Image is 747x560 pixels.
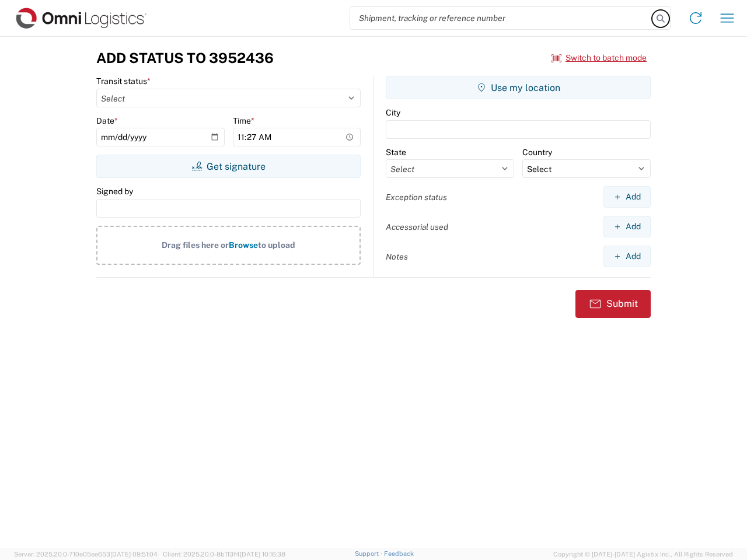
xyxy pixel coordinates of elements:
[350,7,652,29] input: Shipment, tracking or reference number
[163,551,285,558] span: Client: 2025.20.0-8b113f4
[96,155,361,178] button: Get signature
[603,216,651,237] button: Add
[96,116,118,126] label: Date
[229,240,258,250] span: Browse
[96,186,133,197] label: Signed by
[96,76,151,86] label: Transit status
[575,290,651,318] button: Submit
[603,246,651,267] button: Add
[603,186,651,208] button: Add
[96,50,274,66] h3: Add Status to 3952436
[258,240,295,250] span: to upload
[162,240,229,250] span: Drag files here or
[551,48,647,68] button: Switch to batch mode
[553,549,733,559] span: Copyright © [DATE]-[DATE] Agistix Inc., All Rights Reserved
[522,147,552,157] label: Country
[386,147,406,157] label: State
[386,107,400,118] label: City
[384,550,414,557] a: Feedback
[355,550,384,557] a: Support
[386,76,651,99] button: Use my location
[386,251,408,262] label: Notes
[110,551,158,558] span: [DATE] 09:51:04
[233,116,254,126] label: Time
[240,551,285,558] span: [DATE] 10:16:38
[386,192,447,202] label: Exception status
[386,222,448,232] label: Accessorial used
[14,551,158,558] span: Server: 2025.20.0-710e05ee653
